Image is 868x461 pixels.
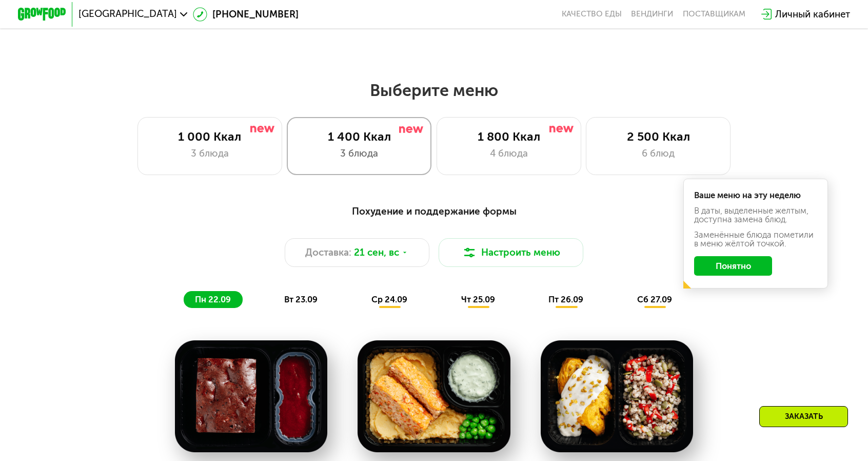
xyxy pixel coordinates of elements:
[599,129,718,144] div: 2 500 Ккал
[300,146,419,161] div: 3 блюда
[683,9,745,19] div: поставщикам
[439,238,583,267] button: Настроить меню
[354,245,399,260] span: 21 сен, вс
[694,191,817,200] div: Ваше меню на эту неделю
[449,129,568,144] div: 1 800 Ккал
[305,245,351,260] span: Доставка:
[449,146,568,161] div: 4 блюда
[631,9,673,19] a: Вендинги
[300,129,419,144] div: 1 400 Ккал
[694,231,817,248] div: Заменённые блюда пометили в меню жёлтой точкой.
[77,204,791,219] div: Похудение и поддержание формы
[193,7,299,22] a: [PHONE_NUMBER]
[284,295,318,304] span: вт 23.09
[78,9,177,19] span: [GEOGRAPHIC_DATA]
[371,295,407,304] span: ср 24.09
[562,9,622,19] a: Качество еды
[150,129,269,144] div: 1 000 Ккал
[694,256,772,276] button: Понятно
[461,295,495,304] span: чт 25.09
[637,295,672,304] span: сб 27.09
[150,146,269,161] div: 3 блюда
[694,207,817,224] div: В даты, выделенные желтым, доступна замена блюд.
[195,295,231,304] span: пн 22.09
[548,295,583,304] span: пт 26.09
[38,80,830,101] h2: Выберите меню
[775,7,850,22] div: Личный кабинет
[599,146,718,161] div: 6 блюд
[759,406,848,427] div: Заказать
